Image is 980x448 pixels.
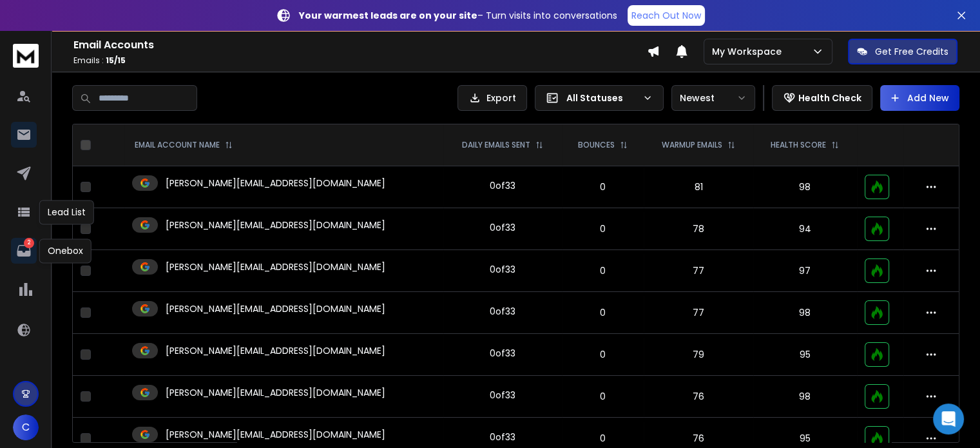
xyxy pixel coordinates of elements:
button: Get Free Credits [848,39,957,64]
p: – Turn visits into conversations [299,9,617,22]
td: 79 [644,334,753,376]
div: Lead List [39,200,94,224]
div: Onebox [39,239,91,263]
button: C [13,414,39,440]
p: [PERSON_NAME][EMAIL_ADDRESS][DOMAIN_NAME] [166,386,385,399]
td: 95 [753,334,857,376]
p: [PERSON_NAME][EMAIL_ADDRESS][DOMAIN_NAME] [166,260,385,273]
div: 0 of 33 [490,347,515,360]
p: WARMUP EMAILS [662,140,722,150]
td: 78 [644,208,753,250]
div: 0 of 33 [490,263,515,276]
p: 2 [24,238,34,248]
div: 0 of 33 [490,389,515,402]
p: HEALTH SCORE [771,140,826,150]
p: 0 [570,306,636,319]
td: 77 [644,292,753,334]
p: 0 [570,432,636,445]
p: Health Check [798,92,861,104]
a: Reach Out Now [628,5,705,26]
td: 77 [644,250,753,292]
p: Reach Out Now [631,9,701,22]
p: 0 [570,348,636,361]
div: EMAIL ACCOUNT NAME [135,140,233,150]
p: [PERSON_NAME][EMAIL_ADDRESS][DOMAIN_NAME] [166,302,385,315]
p: [PERSON_NAME][EMAIL_ADDRESS][DOMAIN_NAME] [166,177,385,190]
p: Emails : [73,55,647,66]
div: Open Intercom Messenger [933,404,964,434]
button: Newest [671,85,755,111]
td: 98 [753,166,857,208]
p: DAILY EMAILS SENT [462,140,530,150]
p: All Statuses [566,92,637,104]
button: Export [457,85,527,111]
a: 2 [11,238,37,264]
button: Add New [880,85,959,111]
p: BOUNCES [578,140,615,150]
h1: Email Accounts [73,37,647,53]
div: 0 of 33 [490,221,515,234]
p: 0 [570,264,636,277]
button: Health Check [772,85,872,111]
td: 97 [753,250,857,292]
td: 81 [644,166,753,208]
p: [PERSON_NAME][EMAIL_ADDRESS][DOMAIN_NAME] [166,428,385,441]
div: 0 of 33 [490,305,515,318]
strong: Your warmest leads are on your site [299,9,477,22]
p: My Workspace [712,45,787,58]
td: 98 [753,376,857,418]
div: 0 of 33 [490,431,515,443]
p: 0 [570,180,636,193]
p: [PERSON_NAME][EMAIL_ADDRESS][DOMAIN_NAME] [166,219,385,231]
div: 0 of 33 [490,179,515,192]
p: Get Free Credits [875,45,948,58]
p: 0 [570,390,636,403]
img: logo [13,44,39,68]
span: 15 / 15 [106,55,126,66]
p: 0 [570,222,636,235]
td: 98 [753,292,857,334]
p: [PERSON_NAME][EMAIL_ADDRESS][DOMAIN_NAME] [166,344,385,357]
td: 94 [753,208,857,250]
td: 76 [644,376,753,418]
